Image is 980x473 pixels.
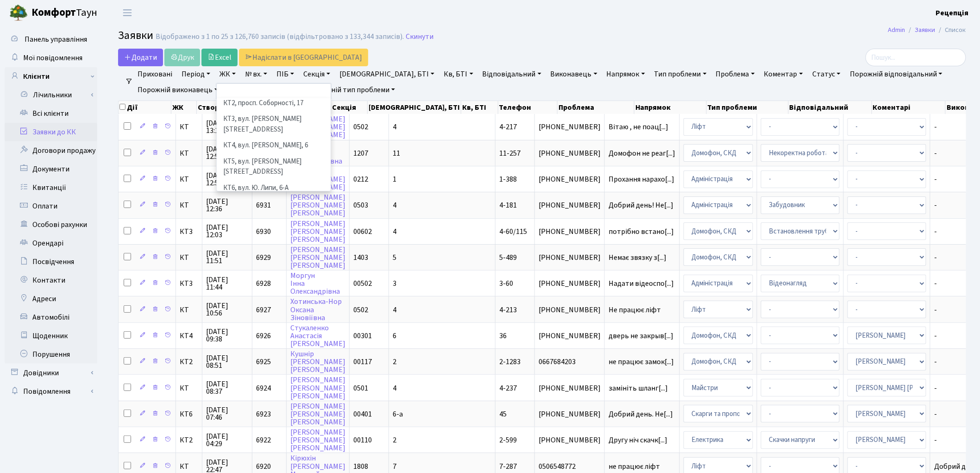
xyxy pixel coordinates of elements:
a: Заявки [915,25,936,35]
span: Не працює ліфт [609,306,676,314]
span: 0502 [353,305,368,315]
span: КТ2 [180,436,198,444]
li: КТ6, вул. Ю. Липи, 6-А [218,180,330,196]
span: [DATE] 11:51 [206,250,248,265]
a: Admin [888,25,905,35]
span: 6926 [256,331,271,341]
span: КТ2 [180,358,198,366]
span: [PHONE_NUMBER] [539,436,601,444]
a: Виконавець [547,66,601,82]
div: Відображено з 1 по 25 з 126,760 записів (відфільтровано з 133,344 записів). [156,32,404,41]
span: 1207 [353,148,368,158]
th: Дії [119,101,171,114]
th: Коментарі [872,101,946,114]
a: Заявки до КК [5,123,97,141]
span: 00502 [353,278,372,289]
a: СтукаленкоАнастасія[PERSON_NAME] [290,323,346,349]
span: 3 [393,278,396,289]
span: [PHONE_NUMBER] [539,280,601,287]
span: 6929 [256,252,271,263]
span: Добрий день. Не[...] [609,409,673,419]
span: 4 [393,200,396,210]
a: Відповідальний [479,66,545,82]
span: [DATE] 12:36 [206,198,248,213]
span: 6923 [256,409,271,419]
li: Список [936,25,966,35]
span: КТ [180,463,198,470]
span: 7-287 [499,461,517,472]
th: Напрямок [634,101,707,114]
span: 7 [393,461,396,472]
span: Заявки [118,27,153,44]
a: Панель управління [5,30,97,49]
button: Переключити навігацію [116,5,139,20]
span: Таун [31,5,97,21]
b: Рецепція [936,8,969,18]
th: Кв, БТІ [461,101,498,114]
th: [DEMOGRAPHIC_DATA], БТІ [368,101,461,114]
span: Вітаю , не поац[...] [609,122,668,132]
span: 6925 [256,357,271,367]
nav: breadcrumb [874,20,980,40]
span: [PHONE_NUMBER] [539,123,601,131]
span: [DATE] 07:46 [206,406,248,421]
a: Мої повідомлення [5,49,97,67]
span: замініть шланг[...] [609,383,668,393]
span: 5 [393,252,396,263]
th: Тип проблеми [707,101,789,114]
span: 1403 [353,252,368,263]
span: 6922 [256,435,271,445]
span: Мої повідомлення [23,53,82,63]
span: Другу ніч скачк[...] [609,435,667,445]
span: КТ6 [180,410,198,418]
span: 2 [393,357,396,367]
span: 6924 [256,383,271,393]
span: 6930 [256,227,271,237]
span: [PHONE_NUMBER] [539,150,601,157]
a: Квитанції [5,178,97,197]
a: Всі клієнти [5,104,97,123]
a: Лічильники [11,86,97,104]
span: [DATE] 13:15 [206,120,248,134]
a: [DEMOGRAPHIC_DATA], БТІ [336,66,438,82]
span: 4 [393,227,396,237]
span: 45 [499,409,507,419]
span: 6931 [256,200,271,210]
span: Додати [124,52,157,63]
a: Оплати [5,197,97,215]
a: Адреси [5,290,97,308]
th: Відповідальний [789,101,872,114]
a: Секція [300,66,334,82]
span: потрібно встано[...] [609,227,674,237]
a: ПІБ [273,66,298,82]
span: [DATE] 09:38 [206,328,248,343]
span: [PHONE_NUMBER] [539,385,601,392]
span: [DATE] 12:56 [206,172,248,187]
th: Проблема [558,101,634,114]
span: Надати відеоспо[...] [609,278,674,289]
a: Період [178,66,214,82]
span: [PHONE_NUMBER] [539,306,601,314]
a: Щоденник [5,327,97,345]
span: 4-181 [499,200,517,210]
img: logo.png [9,4,28,22]
span: [PHONE_NUMBER] [539,228,601,235]
th: Створено [197,101,244,114]
span: 2-1283 [499,357,521,367]
span: [DATE] 10:56 [206,302,248,317]
span: [DATE] 08:37 [206,380,248,395]
span: 00401 [353,409,372,419]
a: Клієнти [5,67,97,86]
a: Напрямок [603,66,649,82]
a: Коментар [760,66,807,82]
span: Добрий день! Не[...] [609,200,673,210]
a: Кв, БТІ [440,66,477,82]
span: КТ3 [180,228,198,235]
span: 0502 [353,122,368,132]
span: 4 [393,383,396,393]
a: Хотинська-НорОксанаЗіновіївна [290,297,342,323]
a: Кушнір[PERSON_NAME][PERSON_NAME] [290,349,346,375]
a: Статус [809,66,844,82]
a: МоргунІннаОлександрівна [290,271,340,296]
span: 6 [393,331,396,341]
